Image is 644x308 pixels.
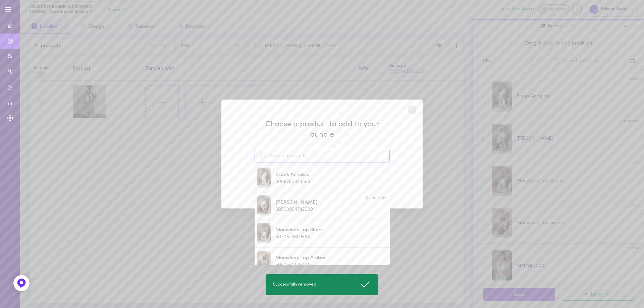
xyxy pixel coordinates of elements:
span: Mouwloze top Sherri [275,227,324,234]
span: Mouwloze top Amber [275,254,326,262]
span: Broek Annelise [275,171,312,179]
span: 50705736171863 [275,235,310,240]
img: Feedback Button [16,278,26,288]
span: 50703994782039 [275,207,313,212]
span: [PERSON_NAME] [275,199,317,206]
span: Out of stock [365,196,387,200]
span: Successfully removed [273,282,316,288]
span: Choose a product to add to your bundle [255,120,390,140]
input: Search products [255,149,390,163]
span: 50705742397783 [275,262,312,267]
span: 50687804735831 [275,179,312,184]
